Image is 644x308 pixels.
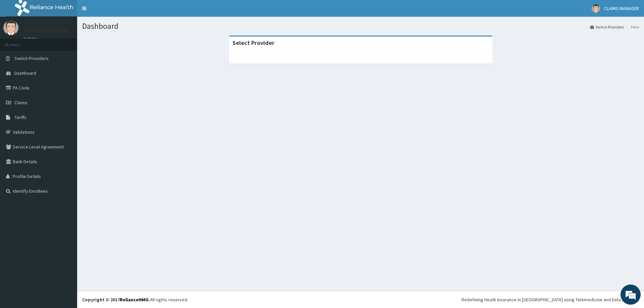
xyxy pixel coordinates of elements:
[77,291,644,308] footer: All rights reserved.
[120,297,149,303] a: RelianceHMO
[592,4,600,13] img: User Image
[604,5,639,11] span: CLAIMS MANAGER
[625,24,639,30] li: Here
[14,114,26,120] span: Tariffs
[82,22,639,30] h1: Dashboard
[3,20,18,35] img: User Image
[23,37,40,41] a: Online
[590,24,624,30] a: Switch Providers
[232,39,274,47] strong: Select Provider
[82,297,150,303] strong: Copyright © 2017 .
[462,296,639,303] div: Redefining Heath Insurance in [GEOGRAPHIC_DATA] using Telemedicine and Data Science!
[14,100,28,106] span: Claims
[23,27,68,33] p: CLAIMS MANAGER
[14,70,36,76] span: Dashboard
[14,55,49,61] span: Switch Providers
